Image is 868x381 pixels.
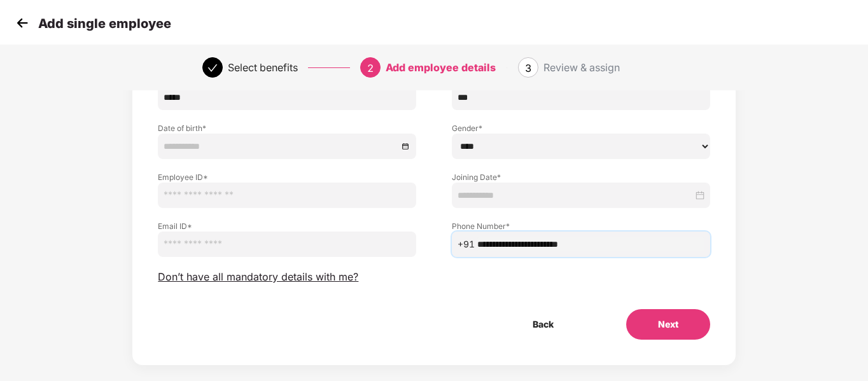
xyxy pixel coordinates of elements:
label: Employee ID [158,172,416,183]
span: check [207,63,218,73]
button: Back [501,309,585,340]
span: Don’t have all mandatory details with me? [158,270,358,284]
span: 3 [525,62,531,74]
label: Phone Number [452,221,710,232]
button: Next [626,309,710,340]
label: Email ID [158,221,416,232]
div: Review & assign [543,57,620,78]
img: svg+xml;base64,PHN2ZyB4bWxucz0iaHR0cDovL3d3dy53My5vcmcvMjAwMC9zdmciIHdpZHRoPSIzMCIgaGVpZ2h0PSIzMC... [13,13,32,32]
div: Add employee details [386,57,496,78]
label: Date of birth [158,123,416,134]
p: Add single employee [38,16,171,31]
label: Joining Date [452,172,710,183]
div: Select benefits [228,57,298,78]
span: +91 [458,237,475,251]
span: 2 [367,62,374,74]
label: Gender [452,123,710,134]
